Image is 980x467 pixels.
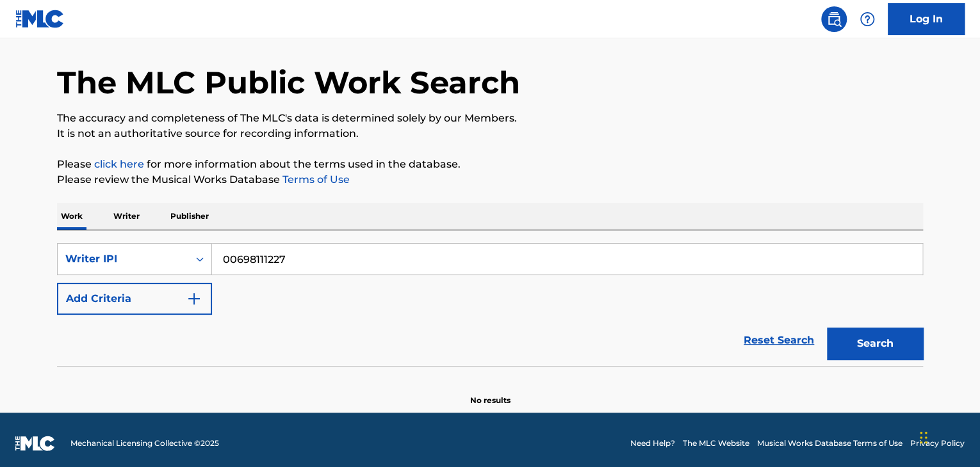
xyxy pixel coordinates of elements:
[167,203,213,230] p: Publisher
[110,203,143,230] p: Writer
[94,158,144,170] a: click here
[470,379,510,406] p: No results
[920,418,927,457] div: Drag
[683,438,749,449] a: The MLC Website
[860,12,875,27] img: help
[57,63,520,102] h1: The MLC Public Work Search
[186,291,202,306] img: 9d2ae6d4665cec9f34b9.svg
[737,326,821,354] a: Reset Search
[57,283,212,315] button: Add Criteria
[57,126,923,141] p: It is not an authoritative source for recording information.
[757,438,902,449] a: Musical Works Database Terms of Use
[910,438,965,449] a: Privacy Policy
[15,10,65,28] img: MLC Logo
[57,172,923,187] p: Please review the Musical Works Database
[854,6,880,32] div: Help
[70,438,219,449] span: Mechanical Licensing Collective © 2025
[827,328,923,360] button: Search
[280,173,350,186] a: Terms of Use
[821,6,847,32] a: Public Search
[57,157,923,172] p: Please for more information about the terms used in the database.
[57,203,86,230] p: Work
[630,438,675,449] a: Need Help?
[826,12,842,27] img: search
[916,406,980,467] iframe: Chat Widget
[888,3,965,35] a: Log In
[65,251,181,267] div: Writer IPI
[57,243,923,366] form: Search Form
[15,436,55,451] img: logo
[57,111,923,126] p: The accuracy and completeness of The MLC's data is determined solely by our Members.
